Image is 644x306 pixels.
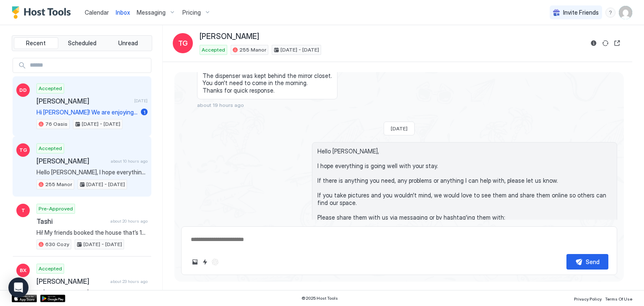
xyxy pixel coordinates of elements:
[178,38,188,48] span: TG
[36,229,148,236] span: Hi! My friends booked the house that’s 1st picture is a bunch of black chairs. Is this close to t...
[612,38,622,48] button: Open reservation
[19,146,27,154] span: TG
[39,145,62,152] span: Accepted
[39,205,73,213] span: Pre-Approved
[36,289,148,296] span: Hi [PERSON_NAME], nice to meet you! My church group from [GEOGRAPHIC_DATA] stayed at [GEOGRAPHIC_...
[118,39,138,47] span: Unread
[36,97,131,105] span: [PERSON_NAME]
[203,57,332,94] span: Thank you so much [PERSON_NAME]. Both issues are resolved. The dispenser was kept behind the mirr...
[110,279,148,284] span: about 23 hours ago
[200,257,210,267] button: Quick reply
[586,257,600,266] div: Send
[202,46,225,54] span: Accepted
[182,9,201,16] span: Pricing
[391,125,408,132] span: [DATE]
[19,86,27,94] span: DD
[14,37,58,49] button: Recent
[116,8,130,17] a: Inbox
[85,9,109,16] span: Calendar
[110,218,148,224] span: about 20 hours ago
[589,38,599,48] button: Reservation information
[190,257,200,267] button: Upload image
[36,109,138,116] span: Hi [PERSON_NAME]! We are enjoying your home and kids are loving the big backyard space. We wanted...
[600,38,610,48] button: Sync reservation
[134,98,148,104] span: [DATE]
[82,120,120,128] span: [DATE] - [DATE]
[36,277,107,285] span: [PERSON_NAME]
[239,46,266,54] span: 255 Manor
[36,169,148,176] span: Hello [PERSON_NAME], I hope everything is going well with your stay. If there is anything you nee...
[21,207,25,214] span: T
[39,265,62,272] span: Accepted
[619,6,632,19] div: User profile
[137,9,166,16] span: Messaging
[26,39,46,47] span: Recent
[12,6,75,19] a: Host Tools Logo
[116,9,130,16] span: Inbox
[26,58,151,73] input: Input Field
[605,294,632,303] a: Terms Of Use
[20,267,26,274] span: BX
[36,157,107,165] span: [PERSON_NAME]
[83,241,122,248] span: [DATE] - [DATE]
[566,254,608,270] button: Send
[143,109,145,115] span: 1
[12,35,152,51] div: tab-group
[45,120,68,128] span: 76 Oasis
[197,102,244,108] span: about 19 hours ago
[68,39,96,47] span: Scheduled
[605,296,632,301] span: Terms Of Use
[12,295,37,302] a: App Store
[45,181,72,188] span: 255 Manor
[301,296,338,301] span: © 2025 Host Tools
[40,295,65,302] a: Google Play Store
[605,8,615,18] div: menu
[39,85,62,92] span: Accepted
[574,294,602,303] a: Privacy Policy
[280,46,319,54] span: [DATE] - [DATE]
[563,9,599,16] span: Invite Friends
[106,37,150,49] button: Unread
[317,148,612,265] span: Hello [PERSON_NAME], I hope everything is going well with your stay. If there is anything you nee...
[85,8,109,17] a: Calendar
[8,277,29,298] div: Open Intercom Messenger
[60,37,104,49] button: Scheduled
[574,296,602,301] span: Privacy Policy
[36,217,107,226] span: Tashi
[200,32,259,41] span: [PERSON_NAME]
[111,158,148,164] span: about 10 hours ago
[45,241,69,248] span: 630 Cozy
[86,181,125,188] span: [DATE] - [DATE]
